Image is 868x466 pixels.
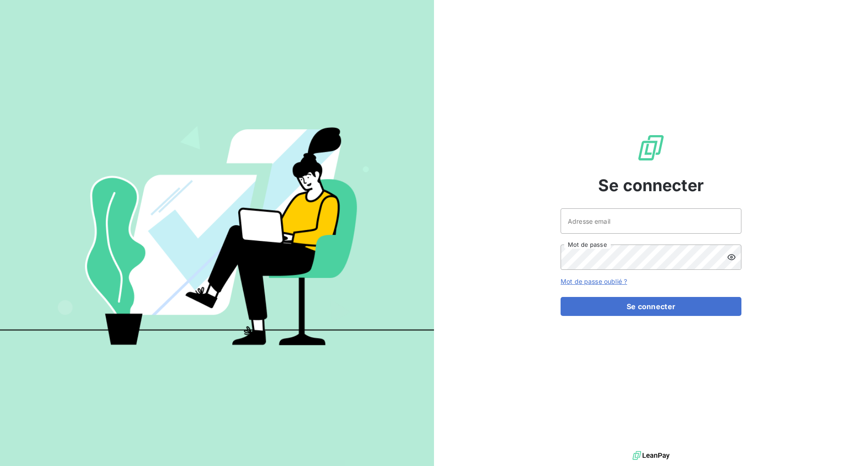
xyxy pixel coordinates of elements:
button: Se connecter [561,297,741,316]
span: Se connecter [598,173,704,198]
img: logo [632,449,670,462]
input: placeholder [561,208,741,234]
img: Logo LeanPay [637,133,665,162]
a: Mot de passe oublié ? [561,278,627,285]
